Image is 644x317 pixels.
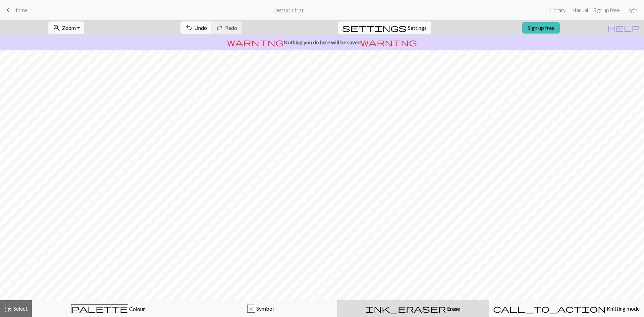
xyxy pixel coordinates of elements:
a: Sign up free [522,22,560,34]
span: palette [71,304,128,313]
a: Manual [569,3,591,17]
span: warning [361,38,417,47]
a: Login [623,3,640,17]
span: Undo [194,24,207,31]
span: Zoom [62,24,76,31]
span: Home [13,7,28,13]
button: Colour [32,300,184,317]
span: undo [185,23,193,33]
span: call_to_action [493,304,606,313]
span: Symbol [255,305,274,312]
button: Knitting mode [489,300,644,317]
a: Home [4,4,28,16]
h2: Demo chart [273,6,307,14]
span: ink_eraser [366,304,446,313]
span: zoom_in [53,23,61,33]
p: Nothing you do here will be saved [3,38,641,46]
button: SettingsSettings [338,21,431,34]
button: Zoom [48,21,84,34]
button: Erase [337,300,489,317]
a: Sign up free [591,3,623,17]
i: Settings [342,24,407,32]
span: Colour [128,306,145,312]
span: Settings [408,24,427,32]
button: x Symbol [184,300,337,317]
span: help [607,23,640,33]
span: Erase [446,305,460,312]
span: Select [12,305,28,312]
div: x [248,305,255,313]
span: Knitting mode [606,305,640,312]
span: keyboard_arrow_left [4,5,12,15]
span: highlight_alt [4,304,12,313]
span: settings [342,23,407,33]
a: Library [547,3,569,17]
span: warning [227,38,283,47]
button: Undo [180,21,212,34]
